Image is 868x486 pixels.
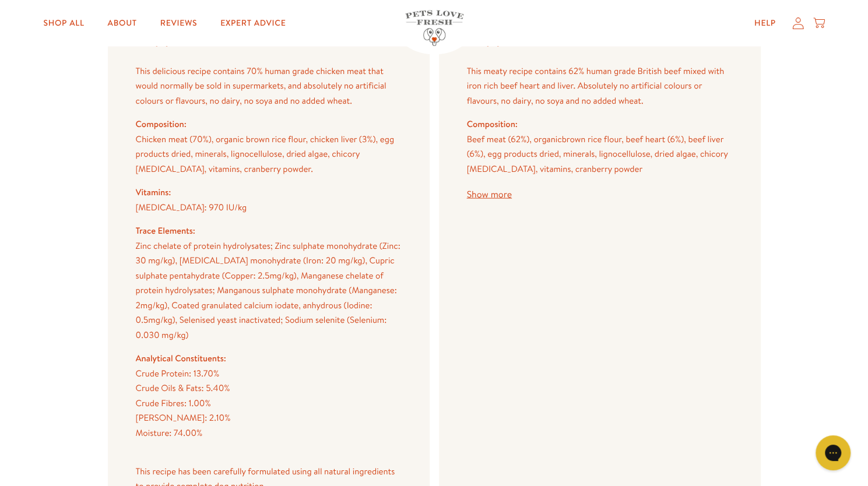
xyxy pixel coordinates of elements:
[136,132,402,177] p: Chicken meat (70%), organic brown rice flour, chicken liver (3%), egg products dried, minerals, l...
[136,117,402,132] h4: Composition:
[136,351,402,366] h4: Analytical Constituents:
[136,238,402,343] p: Zinc chelate of protein hydrolysates; Zinc sulphate monohydrate (Zinc: 30 mg/kg), [MEDICAL_DATA] ...
[810,431,856,474] iframe: Gorgias live chat messenger
[745,12,785,35] a: Help
[136,366,402,381] li: Crude Protein: 13.70%
[467,64,733,108] p: This meaty recipe contains 62% human grade British beef mixed with iron rich beef heart and liver...
[211,12,295,35] a: Expert Advice
[136,223,402,238] h4: Trace Elements:
[136,64,402,108] p: This delicious recipe contains 70% human grade chicken meat that would normally be sold in superm...
[136,381,402,396] li: Crude Oils & Fats: 5.40%
[467,190,512,199] button: Show more
[136,31,402,47] h4: Simply Chicken
[136,410,402,425] li: [PERSON_NAME]: 2.10%
[136,200,402,215] p: [MEDICAL_DATA]: 970 IU/kg
[99,12,146,35] a: About
[136,185,402,200] h4: Vitamins:
[136,396,402,411] li: Crude Fibres: 1.00%
[136,425,402,441] li: Moisture: 74.00%
[467,117,733,132] h4: Composition:
[467,133,728,175] span: Beef meat (62%), organic brown rice flour, beef heart (6%), beef liver (6%), egg products dried, ...
[467,31,733,47] h4: Simply Beef
[34,12,93,35] a: Shop All
[405,10,463,46] img: Pets Love Fresh
[151,12,206,35] a: Reviews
